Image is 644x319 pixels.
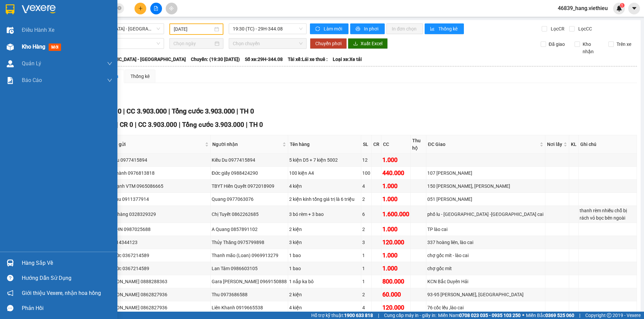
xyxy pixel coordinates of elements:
div: Ngân HN 0987025688 [104,226,209,233]
span: Chọn chuyến [233,38,303,49]
span: ⚪️ [522,314,524,317]
span: Tổng cước 3.903.000 [182,121,244,129]
span: | [168,107,170,115]
div: 1.000 [382,155,409,165]
button: In đơn chọn [386,23,423,34]
div: Quang 0977063076 [212,195,287,203]
img: warehouse-icon [7,27,14,34]
div: thanh rèm nhiều chỗ bị rách vỏ bọc bên ngoài [580,207,636,222]
img: warehouse-icon [7,44,14,51]
div: 5 kiện D5 + 7 kiện 5002 [289,156,360,164]
button: bar-chartThống kê [425,23,464,34]
strong: PHIẾU GỬI HÀNG [33,21,67,35]
span: | [116,121,118,129]
div: Chị Tuyết 0862262685 [212,211,287,218]
span: bar-chart [430,26,436,32]
strong: 0708 023 035 - 0935 103 250 [459,313,521,318]
div: 2 [362,291,370,298]
div: khách hàng 0328329329 [104,211,209,218]
div: Hướng dẫn sử dụng [22,273,112,283]
button: caret-down [628,3,640,14]
span: printer [356,26,361,32]
div: 12 [362,156,370,164]
div: Hàng sắp về [22,258,112,268]
div: Phản hồi [22,303,112,313]
span: Kho hàng [22,44,45,50]
span: message [7,305,13,311]
div: 1 [362,278,370,285]
div: Liên Khanh 0919665538 [212,304,287,311]
img: solution-icon [7,77,14,84]
span: caret-down [631,5,637,11]
div: 107 [PERSON_NAME] [427,169,544,177]
span: TH 0 [240,107,254,115]
div: phố lu - [GEOGRAPHIC_DATA] -[GEOGRAPHIC_DATA] cai [427,211,544,218]
button: downloadXuất Excel [348,38,388,49]
span: | [179,121,180,129]
span: Làm mới [324,25,343,32]
div: 4 [362,304,370,311]
div: Thanh mão (Loan) 0969913279 [212,252,287,259]
div: chợ gốc mít - lào cai [427,252,544,259]
span: plus [138,6,143,11]
span: Người nhận [212,141,281,148]
button: printerIn phơi [350,23,385,34]
span: 46839_hang.viethieu [552,4,613,12]
div: 4 [362,182,370,190]
strong: TĐ chuyển phát: [32,37,61,47]
th: SL [361,135,372,154]
div: 100 [362,169,370,177]
span: Báo cáo [22,76,42,84]
span: TH 0 [249,121,263,129]
div: Việt Thành 0976813818 [104,169,209,177]
span: Lọc CR [548,25,566,32]
div: Thu 0973686588 [212,291,287,298]
div: 1.000 [382,264,409,273]
span: Loại xe: Xe tải [333,56,362,63]
span: file-add [154,6,158,11]
div: 3 bó rèm + 3 bao [289,211,360,218]
span: download [353,41,358,47]
span: down [107,61,112,66]
th: CR [372,135,381,154]
div: 93-95 [PERSON_NAME], [GEOGRAPHIC_DATA] [427,291,544,298]
div: 1.000 [382,225,409,234]
div: 1.000 [382,181,409,191]
span: | [236,107,238,115]
span: mới [49,44,61,51]
button: plus [135,3,146,14]
span: close-circle [117,6,121,10]
strong: VIỆT HIẾU LOGISTIC [34,5,66,20]
img: warehouse-icon [7,259,14,266]
div: 120.000 [382,238,409,247]
div: 440.000 [382,168,409,178]
div: 2 kiện kính tổng giá trị là 6 triệu [289,195,360,203]
div: 1 bao [289,252,360,259]
div: TBYT Hiền Quyết 0972018909 [212,182,287,190]
span: ĐC Giao [428,141,539,148]
div: anh Đức 0367214589 [104,265,209,272]
span: Miền Bắc [526,312,574,319]
input: 12/09/2025 [174,25,213,33]
th: CC [381,135,411,154]
th: KL [569,135,579,154]
span: | [135,121,137,129]
sup: 1 [620,3,625,8]
span: Tài xế: Lái xe thuê : [288,56,328,63]
span: Quản Lý [22,59,41,68]
div: 1 [362,265,370,272]
div: A Quang 0857891102 [212,226,287,233]
span: copyright [607,313,611,318]
span: Xuất Excel [361,40,382,47]
span: notification [7,290,13,296]
img: warehouse-icon [7,60,14,67]
div: 120.000 [382,303,409,312]
div: anh Mạnh VTM 0965086665 [104,182,209,190]
span: Đã giao [546,41,568,48]
div: 150 [PERSON_NAME], [PERSON_NAME] [427,182,544,190]
span: CR 0 [120,121,133,129]
span: Tổng cước 3.903.000 [172,107,235,115]
th: Tên hàng [288,135,361,154]
div: 800.000 [382,277,409,286]
strong: 0369 525 060 [545,313,574,318]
